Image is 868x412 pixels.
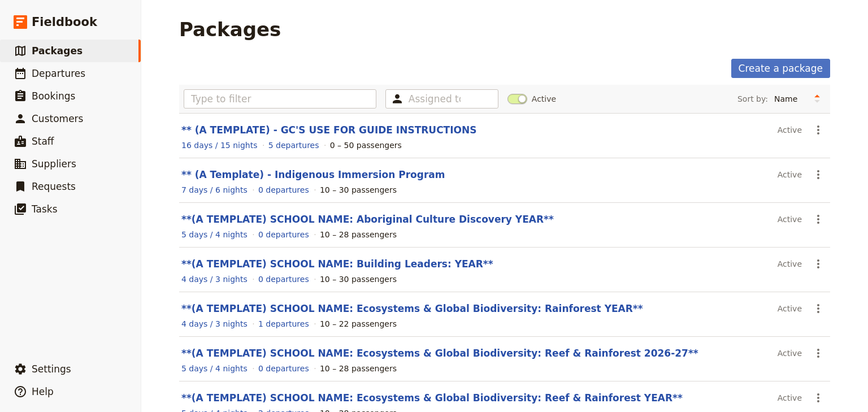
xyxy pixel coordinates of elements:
span: Help [32,386,54,397]
button: Actions [809,210,828,229]
input: Assigned to [409,92,461,106]
a: View the departures for this package [258,274,309,285]
div: Active [778,388,802,407]
input: Type to filter [184,89,376,109]
div: Active [778,299,802,318]
a: View the itinerary for this package [181,184,248,196]
h1: Packages [179,18,281,41]
button: Actions [809,388,828,407]
a: ** (A TEMPLATE) - GC'S USE FOR GUIDE INSTRUCTIONS [181,124,476,136]
div: 10 – 22 passengers [320,318,397,329]
span: Active [532,93,556,105]
div: Active [778,165,802,184]
div: 10 – 28 passengers [320,363,397,374]
a: View the itinerary for this package [181,363,248,374]
select: Sort by: [769,90,809,107]
a: Create a package [731,59,830,78]
span: Departures [32,68,85,79]
a: **(A TEMPLATE) SCHOOL NAME: Building Leaders: YEAR** [181,258,493,270]
div: 10 – 30 passengers [320,184,397,196]
span: 4 days / 3 nights [181,319,248,328]
span: Settings [32,363,71,375]
span: Sort by: [737,93,768,105]
button: Actions [809,299,828,318]
div: Active [778,344,802,363]
button: Actions [809,254,828,274]
span: 4 days / 3 nights [181,275,248,284]
div: 10 – 30 passengers [320,274,397,285]
span: Staff [32,136,54,147]
button: Change sort direction [809,90,826,107]
a: ** (A Template) - Indigenous Immersion Program [181,169,445,180]
a: View the departures for this package [258,318,309,329]
div: 10 – 28 passengers [320,229,397,240]
a: View the departures for this package [268,140,319,151]
span: Suppliers [32,158,76,170]
a: View the departures for this package [258,229,309,240]
span: Fieldbook [32,14,97,31]
span: 7 days / 6 nights [181,185,248,194]
div: Active [778,210,802,229]
a: View the itinerary for this package [181,318,248,329]
a: View the departures for this package [258,363,309,374]
a: View the itinerary for this package [181,140,258,151]
a: **(A TEMPLATE) SCHOOL NAME: Aboriginal Culture Discovery YEAR** [181,214,554,225]
div: Active [778,120,802,140]
span: Packages [32,45,83,57]
div: Active [778,254,802,274]
span: Bookings [32,90,75,102]
span: Tasks [32,203,58,215]
span: 5 days / 4 nights [181,230,248,239]
span: 5 days / 4 nights [181,364,248,373]
a: **(A TEMPLATE) SCHOOL NAME: Ecosystems & Global Biodiversity: Reef & Rainforest YEAR** [181,392,683,404]
button: Actions [809,165,828,184]
a: **(A TEMPLATE) SCHOOL NAME: Ecosystems & Global Biodiversity: Rainforest YEAR** [181,303,643,314]
a: View the itinerary for this package [181,274,248,285]
a: View the departures for this package [258,184,309,196]
span: Customers [32,113,83,124]
div: 0 – 50 passengers [330,140,402,151]
button: Actions [809,344,828,363]
a: View the itinerary for this package [181,229,248,240]
a: **(A TEMPLATE) SCHOOL NAME: Ecosystems & Global Biodiversity: Reef & Rainforest 2026-27** [181,348,698,359]
button: Actions [809,120,828,140]
span: 16 days / 15 nights [181,141,258,150]
span: Requests [32,181,76,192]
